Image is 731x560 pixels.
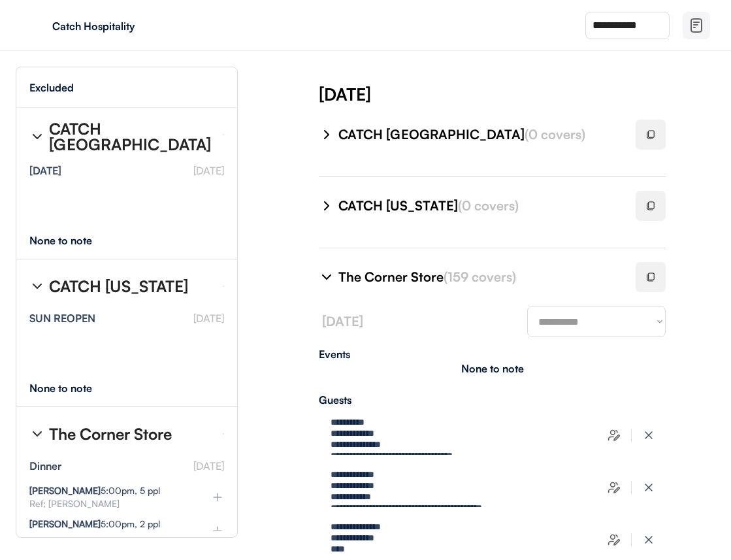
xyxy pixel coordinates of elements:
img: x-close%20%283%29.svg [642,533,655,546]
img: chevron-right%20%281%29.svg [319,198,334,214]
div: CATCH [GEOGRAPHIC_DATA] [338,125,620,144]
div: None to note [29,235,116,246]
img: plus%20%281%29.svg [211,491,224,504]
div: The Corner Store [49,426,172,442]
div: 5:00pm, 2 ppl [29,519,160,529]
div: Events [319,349,666,359]
img: x-close%20%283%29.svg [642,429,655,442]
div: The Corner Store [338,268,620,286]
font: [DATE] [193,164,224,177]
img: chevron-right%20%281%29.svg [319,269,334,285]
font: [DATE] [193,312,224,325]
div: Catch Hospitality [52,21,217,31]
img: plus%20%281%29.svg [211,524,224,537]
strong: [PERSON_NAME] [29,485,101,496]
div: Excluded [29,82,74,93]
img: chevron-right%20%281%29.svg [319,127,334,142]
img: users-edit.svg [608,481,621,494]
div: 5:00pm, 5 ppl [29,486,160,495]
div: None to note [29,383,116,393]
strong: [PERSON_NAME] [29,518,101,529]
font: (0 covers) [525,126,585,142]
div: [DATE] [29,165,61,176]
img: users-edit.svg [608,429,621,442]
div: CATCH [GEOGRAPHIC_DATA] [49,121,212,152]
div: Guests [319,395,666,405]
font: [DATE] [322,313,363,329]
img: x-close%20%283%29.svg [642,481,655,494]
img: chevron-right%20%281%29.svg [29,426,45,442]
font: [DATE] [193,459,224,472]
img: file-02.svg [689,18,704,33]
div: Ref; [PERSON_NAME] [29,499,190,508]
div: CATCH [US_STATE] [49,278,188,294]
div: [DATE] [319,82,731,106]
div: SUN REOPEN [29,313,95,323]
font: (0 covers) [458,197,519,214]
img: yH5BAEAAAAALAAAAAABAAEAAAIBRAA7 [26,15,47,36]
img: chevron-right%20%281%29.svg [29,278,45,294]
div: Dinner [29,461,61,471]
div: None to note [461,363,524,374]
img: users-edit.svg [608,533,621,546]
div: CATCH [US_STATE] [338,197,620,215]
font: (159 covers) [444,269,516,285]
img: chevron-right%20%281%29.svg [29,129,45,144]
